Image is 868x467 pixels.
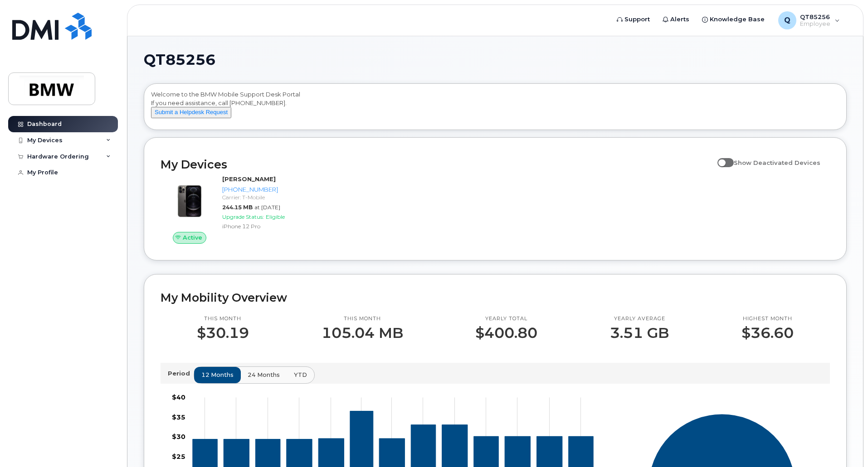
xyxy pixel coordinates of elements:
[168,179,211,223] img: image20231002-3703462-zcwrqf.jpeg
[161,291,830,304] h2: My Mobility Overview
[144,53,215,67] span: QT85256
[172,393,185,401] tspan: $40
[222,213,264,220] span: Upgrade Status:
[248,371,280,379] span: 24 months
[151,90,839,126] div: Welcome to the BMW Mobile Support Desk Portal If you need assistance, call [PHONE_NUMBER].
[734,159,820,166] span: Show Deactivated Devices
[172,452,185,460] tspan: $25
[322,315,403,323] p: This month
[183,233,202,242] span: Active
[475,325,537,341] p: $400.80
[222,193,316,201] div: Carrier: T-Mobile
[610,315,669,323] p: Yearly average
[222,204,253,211] span: 244.15 MB
[717,154,725,161] input: Show Deactivated Devices
[322,325,403,341] p: 105.04 MB
[161,158,713,171] h2: My Devices
[266,213,285,220] span: Eligible
[151,108,231,116] a: Submit a Helpdesk Request
[610,325,669,341] p: 3.51 GB
[222,175,276,183] strong: [PERSON_NAME]
[829,428,861,460] iframe: Messenger Launcher
[294,371,307,379] span: YTD
[254,204,280,211] span: at [DATE]
[172,413,185,421] tspan: $35
[741,315,794,323] p: Highest month
[222,222,316,230] div: iPhone 12 Pro
[168,369,194,378] p: Period
[151,107,231,118] button: Submit a Helpdesk Request
[161,175,320,244] a: Active[PERSON_NAME][PHONE_NUMBER]Carrier: T-Mobile244.15 MBat [DATE]Upgrade Status:EligibleiPhone...
[741,325,794,341] p: $36.60
[197,325,249,341] p: $30.19
[197,315,249,323] p: This month
[172,433,185,441] tspan: $30
[475,315,537,323] p: Yearly total
[222,185,316,194] div: [PHONE_NUMBER]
